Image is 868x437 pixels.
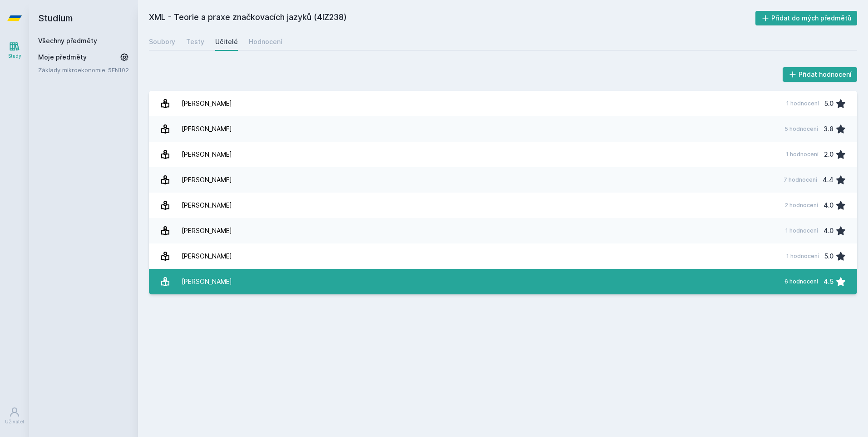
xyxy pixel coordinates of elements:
[2,402,27,430] a: Uživatel
[824,145,833,164] div: 2.0
[215,37,238,46] div: Učitelé
[149,167,857,193] a: [PERSON_NAME] 7 hodnocení 4.4
[149,11,755,25] h2: XML - Teorie a praxe značkovacích jazyků (4IZ238)
[824,120,833,138] div: 3.8
[149,37,175,46] div: Soubory
[182,196,232,214] div: [PERSON_NAME]
[149,193,857,218] a: [PERSON_NAME] 2 hodnocení 4.0
[823,171,833,189] div: 4.4
[182,94,232,113] div: [PERSON_NAME]
[784,176,817,184] div: 7 hodnocení
[182,171,232,189] div: [PERSON_NAME]
[8,53,21,60] div: Study
[182,145,232,164] div: [PERSON_NAME]
[182,273,232,291] div: [PERSON_NAME]
[784,125,818,133] div: 5 hodnocení
[785,227,818,234] div: 1 hodnocení
[186,33,204,51] a: Testy
[824,247,833,265] div: 5.0
[784,278,818,285] div: 6 hodnocení
[786,151,819,158] div: 1 hodnocení
[38,37,97,45] a: Všechny předměty
[38,65,108,74] a: Základy mikroekonomie
[149,243,857,269] a: [PERSON_NAME] 1 hodnocení 5.0
[186,37,204,46] div: Testy
[786,253,819,260] div: 1 hodnocení
[824,94,833,113] div: 5.0
[149,33,175,51] a: Soubory
[182,222,232,240] div: [PERSON_NAME]
[149,91,857,116] a: [PERSON_NAME] 1 hodnocení 5.0
[149,142,857,167] a: [PERSON_NAME] 1 hodnocení 2.0
[249,37,282,46] div: Hodnocení
[786,100,819,107] div: 1 hodnocení
[149,116,857,142] a: [PERSON_NAME] 5 hodnocení 3.8
[249,33,282,51] a: Hodnocení
[108,66,129,74] a: 5EN102
[824,196,833,214] div: 4.0
[2,36,27,64] a: Study
[149,269,857,294] a: [PERSON_NAME] 6 hodnocení 4.5
[182,120,232,138] div: [PERSON_NAME]
[149,218,857,243] a: [PERSON_NAME] 1 hodnocení 4.0
[755,11,858,25] button: Přidat do mých předmětů
[182,247,232,265] div: [PERSON_NAME]
[783,67,858,82] button: Přidat hodnocení
[215,33,238,51] a: Učitelé
[5,418,24,425] div: Uživatel
[785,202,818,209] div: 2 hodnocení
[824,273,833,291] div: 4.5
[824,222,833,240] div: 4.0
[38,53,87,62] span: Moje předměty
